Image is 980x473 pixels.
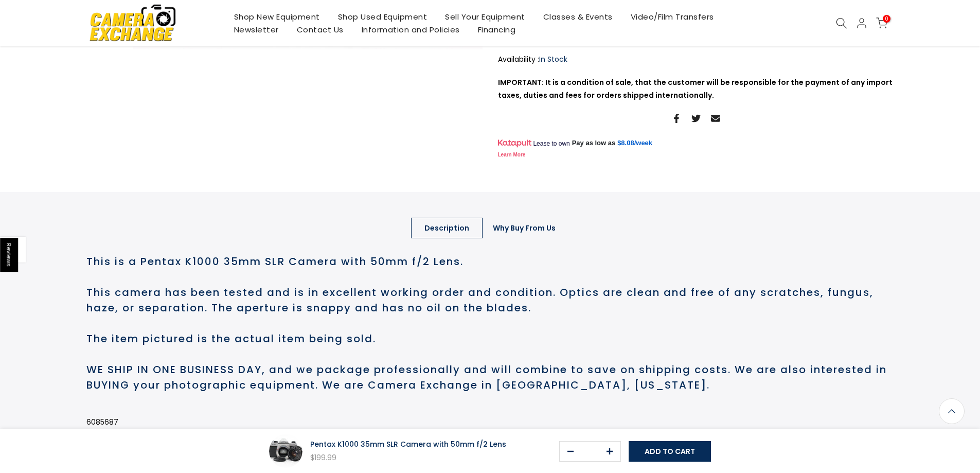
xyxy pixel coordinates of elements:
span: Pay as low as [572,138,616,148]
a: 0 [876,17,887,29]
a: $8.08/week [617,138,652,148]
h2: This is a Pentax K1000 35mm SLR Camera with 50mm f/2 Lens. This camera has been tested and is in ... [86,254,894,393]
span: In Stock [539,54,567,64]
a: Video/Film Transfers [621,10,723,23]
a: Share on Twitter [691,112,701,125]
a: Contact Us [288,23,352,36]
p: 6085687 [86,416,894,429]
div: Availability : [498,53,894,66]
a: Shop New Equipment [225,10,329,23]
a: Share on Facebook [672,112,681,125]
a: Newsletter [225,23,288,36]
a: Learn More [498,152,526,157]
a: Sell Your Equipment [436,10,534,23]
a: Classes & Events [534,10,621,23]
span: Add to cart [645,446,695,457]
a: Financing [469,23,525,36]
a: Shop Used Equipment [329,10,436,23]
a: Back to the top [939,398,965,424]
span: 0 [883,15,890,23]
a: Share on Email [711,112,720,125]
img: Pentax K1000 35mm SLR Camera with 50mm f/2 Lens 35mm Film Cameras - 35mm SLR Cameras Pentax 6085687 [269,434,302,468]
span: Lease to own [533,139,569,148]
div: $199.99 [310,451,506,464]
a: Information and Policies [352,23,469,36]
div: Pentax K1000 35mm SLR Camera with 50mm f/2 Lens [310,438,506,451]
a: Description [411,218,483,238]
a: Why Buy From Us [479,218,569,238]
button: Add to cart [629,441,711,462]
strong: IMPORTANT: It is a condition of sale, that the customer will be responsible for the payment of an... [498,77,893,100]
